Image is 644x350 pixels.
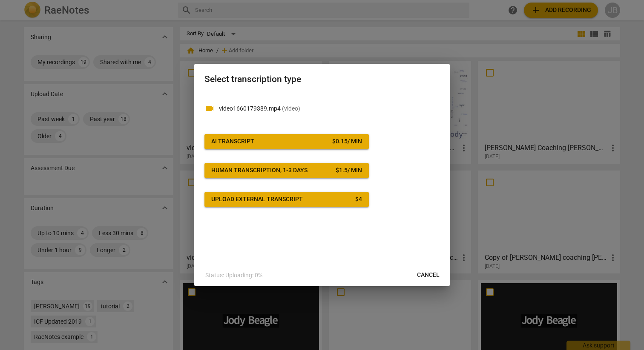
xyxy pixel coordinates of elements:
[219,104,440,113] p: video1660179389.mp4(video)
[204,134,369,149] button: AI Transcript$0.15/ min
[204,163,369,178] button: Human transcription, 1-3 days$1.5/ min
[204,74,440,85] h2: Select transcription type
[211,166,308,175] div: Human transcription, 1-3 days
[336,166,362,175] div: $ 1.5 / min
[204,192,369,207] button: Upload external transcript$4
[205,271,262,280] p: Status: Uploading: 0%
[410,267,446,283] button: Cancel
[417,271,440,279] span: Cancel
[211,137,254,146] div: AI Transcript
[355,195,362,204] div: $ 4
[211,195,303,204] div: Upload external transcript
[332,137,362,146] div: $ 0.15 / min
[204,103,215,114] span: videocam
[282,105,300,112] span: ( video )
